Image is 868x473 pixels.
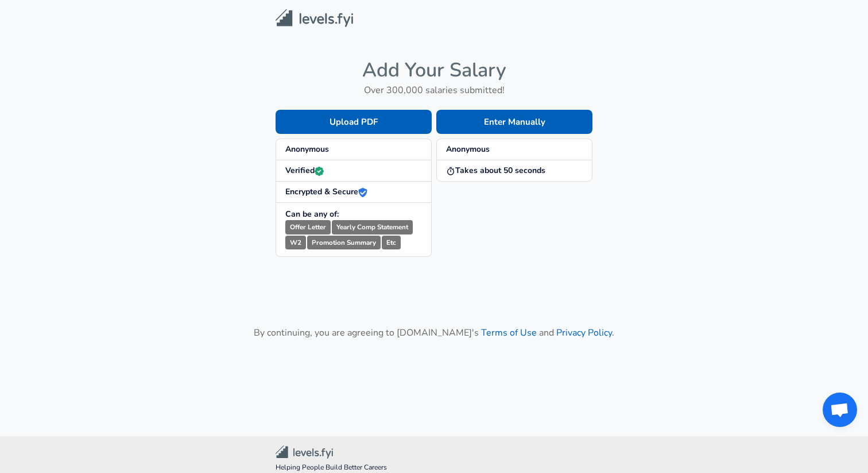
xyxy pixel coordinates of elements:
small: Yearly Comp Statement [332,220,413,234]
a: Terms of Use [481,326,537,339]
small: W2 [285,236,306,250]
h6: Over 300,000 salaries submitted! [276,82,592,98]
small: Etc [382,236,401,250]
small: Offer Letter [285,220,331,234]
strong: Encrypted & Secure [285,186,367,197]
a: Open chat [823,393,857,427]
strong: Verified [285,165,324,176]
button: Enter Manually [436,110,592,134]
strong: Anonymous [285,144,329,155]
a: Privacy Policy [556,326,612,339]
strong: Can be any of: [285,209,339,220]
small: Promotion Summary [307,236,381,250]
img: Levels.fyi Community [276,445,333,459]
strong: Anonymous [446,144,490,155]
h4: Add Your Salary [276,58,592,82]
img: Levels.fyi [276,9,353,27]
strong: Takes about 50 seconds [446,165,545,176]
button: Upload PDF [276,110,432,134]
